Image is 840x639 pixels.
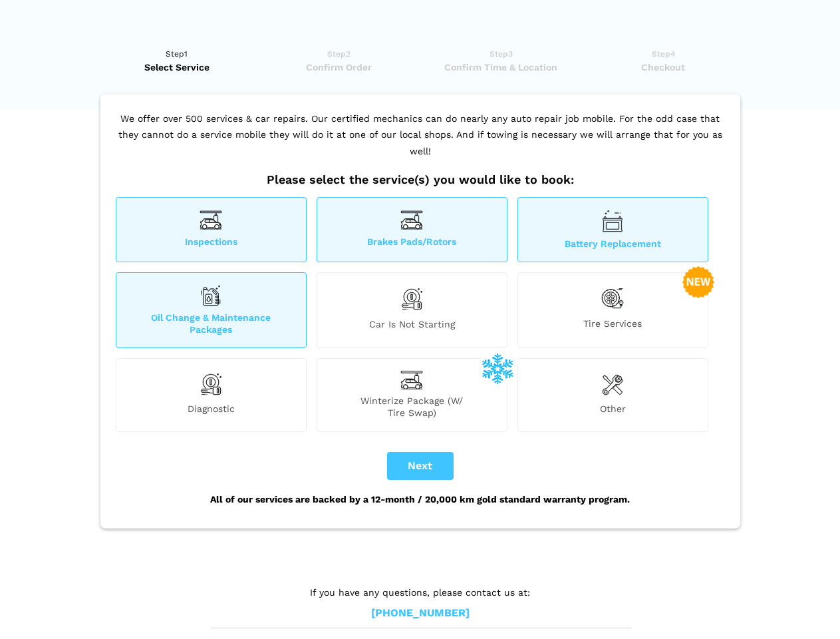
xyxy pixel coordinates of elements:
span: Inspections [116,236,306,250]
span: Brakes Pads/Rotors [317,236,507,250]
a: Step3 [424,47,578,74]
img: new-badge-2-48.png [682,266,714,298]
a: Step1 [100,47,254,74]
span: Other [518,403,708,419]
a: [PHONE_NUMBER] [371,606,470,620]
img: winterize-icon_1.png [482,352,513,384]
span: Confirm Time & Location [424,61,578,74]
p: We offer over 500 services & car repairs. Our certified mechanics can do nearly any auto repair j... [112,110,728,173]
span: Checkout [587,61,740,74]
span: Select Service [100,61,254,74]
span: Tire Services [518,318,708,335]
p: If you have any questions, please contact us at: [211,585,630,600]
a: Step4 [587,47,740,74]
span: Battery Replacement [518,238,708,250]
div: All of our services are backed by a 12-month / 20,000 km gold standard warranty program. [112,480,728,519]
span: Oil Change & Maintenance Packages [116,312,306,335]
span: Confirm Order [262,61,416,74]
a: Step2 [262,47,416,74]
span: Car is not starting [317,318,507,335]
h2: Please select the service(s) you would like to book: [112,172,728,187]
button: Next [387,452,454,480]
span: Diagnostic [116,403,306,419]
span: Winterize Package (W/ Tire Swap) [317,395,507,419]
